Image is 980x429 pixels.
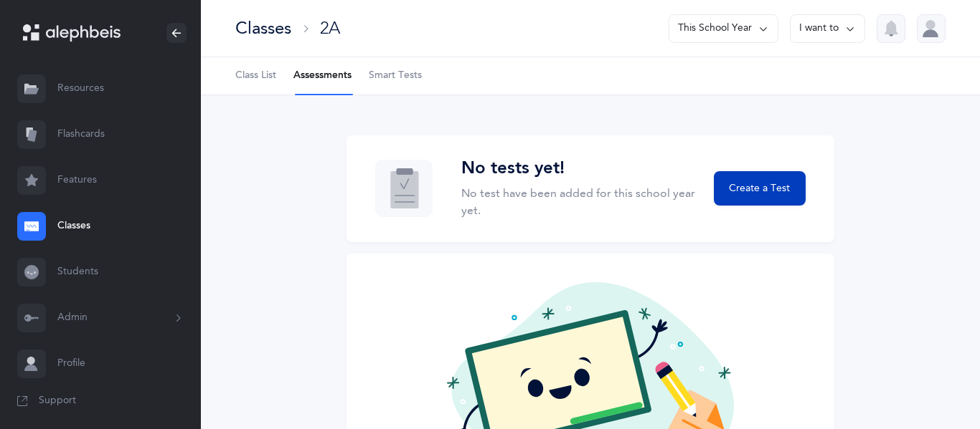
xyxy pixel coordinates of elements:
[908,357,963,412] iframe: Drift Widget Chat Controller
[235,16,291,40] div: Classes
[461,185,697,219] p: No test have been added for this school year yet.
[790,14,865,43] button: I want to
[320,16,340,40] div: 2A
[669,14,778,43] button: This School Year
[729,181,790,196] span: Create a Test
[369,69,422,83] span: Smart Tests
[714,171,806,206] button: Create a Test
[39,394,76,408] span: Support
[235,69,276,83] span: Class List
[461,158,697,179] h3: No tests yet!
